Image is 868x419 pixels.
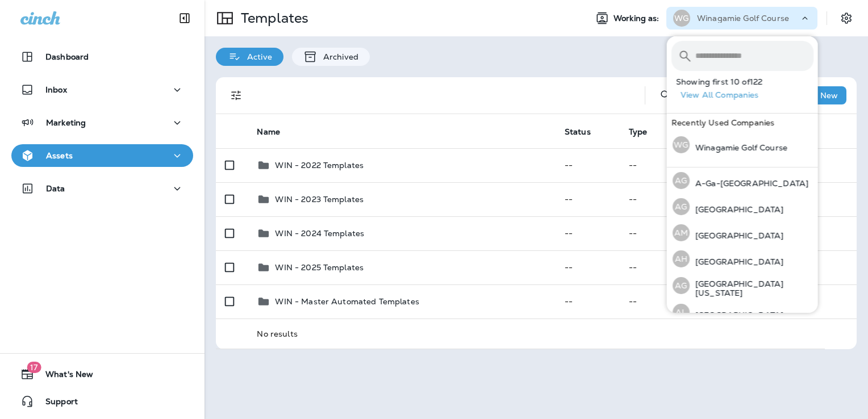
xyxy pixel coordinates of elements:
[620,216,684,250] td: --
[690,311,783,320] p: [GEOGRAPHIC_DATA]
[820,91,838,100] p: New
[667,114,818,132] div: Recently Used Companies
[629,127,662,137] span: Type
[620,284,684,319] td: --
[667,299,818,325] button: AL[GEOGRAPHIC_DATA]
[556,216,620,250] td: --
[667,246,818,272] button: AH[GEOGRAPHIC_DATA]
[11,177,193,200] button: Data
[690,279,813,298] p: [GEOGRAPHIC_DATA] [US_STATE]
[27,362,41,373] span: 17
[673,224,690,241] div: AM
[556,250,620,284] td: --
[690,179,808,188] p: A-Ga-[GEOGRAPHIC_DATA]
[248,319,824,349] td: No results
[236,10,308,27] p: Templates
[629,127,648,137] span: Type
[620,250,684,284] td: --
[673,277,690,294] div: AG
[667,220,818,246] button: AM[GEOGRAPHIC_DATA]
[614,14,662,23] span: Working as:
[556,182,620,216] td: --
[690,205,783,214] p: [GEOGRAPHIC_DATA]
[565,127,606,137] span: Status
[673,172,690,189] div: AG
[46,184,65,193] p: Data
[11,390,193,413] button: Support
[556,284,620,319] td: --
[667,167,818,194] button: AGA-Ga-[GEOGRAPHIC_DATA]
[225,84,248,107] button: Filters
[673,198,690,215] div: AG
[667,272,818,299] button: AG[GEOGRAPHIC_DATA] [US_STATE]
[676,77,818,86] p: Showing first 10 of 122
[673,136,690,153] div: WG
[690,143,787,152] p: Winagamie Golf Course
[11,111,193,134] button: Marketing
[257,127,295,137] span: Name
[46,118,86,127] p: Marketing
[676,86,818,104] button: View All Companies
[697,14,789,23] p: Winagamie Golf Course
[556,148,620,182] td: --
[673,304,690,321] div: AL
[673,250,690,267] div: AH
[45,52,89,61] p: Dashboard
[275,297,419,306] p: WIN - Master Automated Templates
[667,194,818,220] button: AG[GEOGRAPHIC_DATA]
[275,195,364,204] p: WIN - 2023 Templates
[275,229,364,238] p: WIN - 2024 Templates
[34,370,93,383] span: What's New
[565,127,591,137] span: Status
[11,363,193,386] button: 17What's New
[836,8,857,28] button: Settings
[673,10,690,27] div: WG
[275,263,364,272] p: WIN - 2025 Templates
[257,127,280,137] span: Name
[318,52,358,61] p: Archived
[690,257,783,266] p: [GEOGRAPHIC_DATA]
[654,84,677,107] button: Search Templates
[45,85,67,94] p: Inbox
[169,7,201,30] button: Collapse Sidebar
[620,182,684,216] td: --
[241,52,272,61] p: Active
[275,161,364,170] p: WIN - 2022 Templates
[690,231,783,240] p: [GEOGRAPHIC_DATA]
[34,397,78,410] span: Support
[11,45,193,68] button: Dashboard
[620,148,684,182] td: --
[667,132,818,158] button: WGWinagamie Golf Course
[11,78,193,101] button: Inbox
[46,151,73,160] p: Assets
[11,144,193,167] button: Assets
